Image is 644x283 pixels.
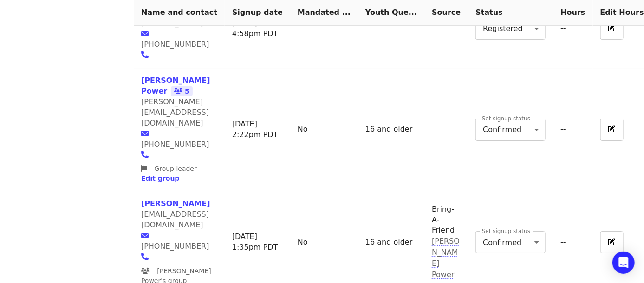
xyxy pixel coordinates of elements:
[141,175,179,182] span: Edit group
[141,174,179,183] button: Edit group
[141,252,154,261] a: phone icon
[141,267,150,275] i: users icon
[225,68,290,191] td: [DATE] 2:22pm PDT
[141,231,154,240] a: envelope icon
[141,199,210,208] a: [PERSON_NAME]
[482,228,530,234] label: Set signup status
[141,242,209,251] span: [PHONE_NUMBER]
[141,151,149,159] i: phone icon
[141,210,209,229] span: [EMAIL_ADDRESS][DOMAIN_NAME]
[290,68,358,191] td: No
[141,29,154,38] a: envelope icon
[141,165,147,173] i: flag icon
[612,252,635,274] div: Open Intercom Messenger
[141,129,149,138] i: envelope icon
[141,97,209,127] span: [PERSON_NAME][EMAIL_ADDRESS][DOMAIN_NAME]
[475,119,546,141] div: Confirmed
[358,68,424,191] td: 16 and older
[141,231,149,240] i: envelope icon
[432,237,460,279] span: [PERSON_NAME] Power
[141,50,154,59] a: phone icon
[154,165,196,172] span: Group leader
[141,50,149,59] i: phone icon
[171,86,193,96] span: 5
[365,8,417,17] span: Youth Question
[141,8,209,27] span: [EMAIL_ADDRESS][DOMAIN_NAME]
[141,29,149,38] i: envelope icon
[141,129,154,138] a: envelope icon
[482,116,530,121] label: Set signup status
[141,140,209,149] span: [PHONE_NUMBER]
[141,40,209,49] span: [PHONE_NUMBER]
[608,125,616,133] i: pen-to-square icon
[475,8,503,17] span: Status
[141,252,149,261] i: phone icon
[298,8,351,17] span: Mandated Service
[475,231,546,253] div: Confirmed
[432,236,461,280] span: Recruited by supporter Leah Power
[141,76,210,95] a: [PERSON_NAME] Power
[553,68,592,191] td: --
[174,88,182,95] i: users icon
[475,18,546,40] div: Registered
[141,151,154,159] a: phone icon
[608,238,616,246] i: pen-to-square icon
[608,24,616,32] i: pen-to-square icon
